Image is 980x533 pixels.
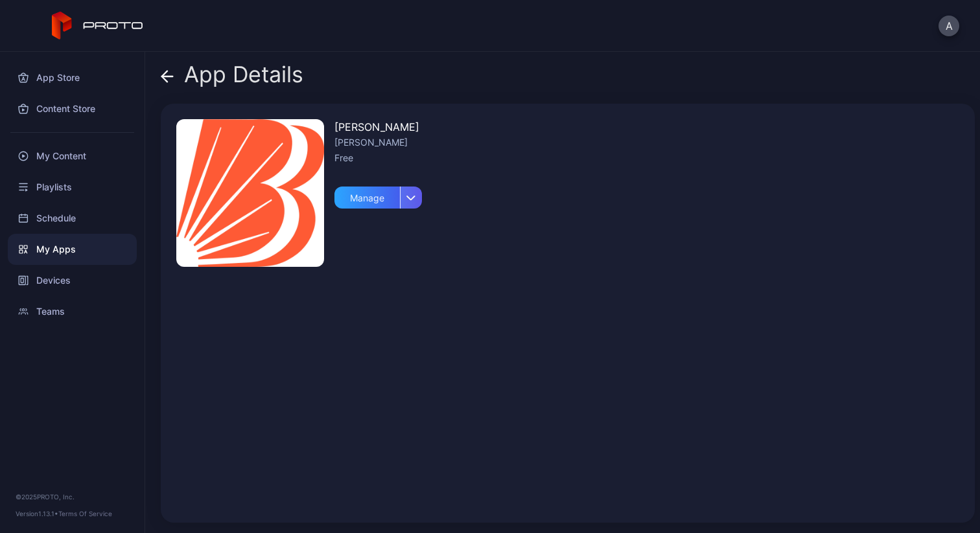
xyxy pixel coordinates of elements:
a: Devices [8,265,137,296]
button: A [939,16,959,36]
span: Version 1.13.1 • [16,510,58,517]
div: © 2025 PROTO, Inc. [16,492,129,502]
a: Teams [8,296,137,327]
a: My Apps [8,234,137,265]
a: Content Store [8,93,137,124]
div: Free [334,150,422,166]
a: My Content [8,141,137,172]
div: Manage [334,187,400,209]
a: Terms Of Service [58,510,112,517]
a: Schedule [8,203,137,234]
div: [PERSON_NAME] [334,119,422,135]
a: App Store [8,62,137,93]
button: Manage [334,181,422,209]
div: App Details [161,62,303,93]
a: Playlists [8,172,137,203]
div: [PERSON_NAME] [334,135,422,150]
